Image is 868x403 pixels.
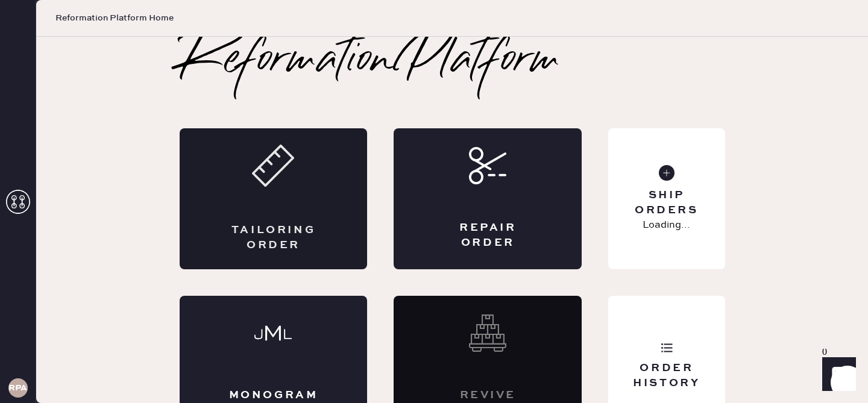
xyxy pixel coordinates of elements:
div: Ship Orders [618,188,715,218]
div: Repair Order [442,220,533,251]
div: Tailoring Order [228,223,319,253]
p: Loading... [643,218,690,233]
div: Order History [618,361,715,391]
h2: Reformation Platform [180,37,561,85]
h3: RPA [8,384,27,392]
span: Reformation Platform Home [55,12,174,24]
iframe: Front Chat [811,349,863,401]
